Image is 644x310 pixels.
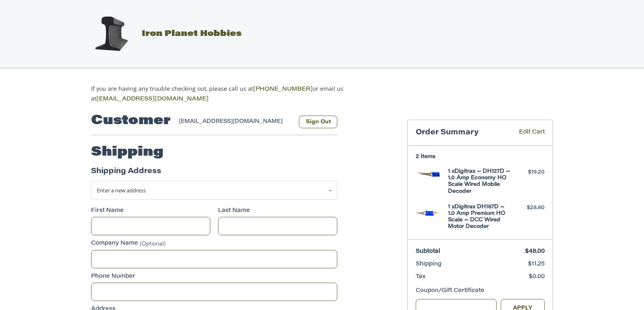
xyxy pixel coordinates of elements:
a: [EMAIL_ADDRESS][DOMAIN_NAME] [96,96,209,102]
label: First Name [91,207,210,215]
small: (Optional) [140,241,166,247]
div: $19.20 [513,168,545,176]
a: Iron Planet Hobbies [82,30,242,38]
div: Coupon/Gift Certificate [416,287,545,295]
label: Company Name [91,239,337,248]
span: Enter a new address [97,187,146,194]
h4: 1 x Digitrax DH187D ~ 1.0 Amp Premium HO Scale ~ DCC Wired Motor Decoder [448,204,510,230]
span: $11.25 [528,261,545,267]
span: Iron Planet Hobbies [142,30,242,38]
h2: Shipping [91,144,163,161]
h3: 2 Items [416,154,545,160]
h2: Customer [91,113,171,129]
p: If you are having any trouble checking out, please call us at or email us at [91,84,369,104]
div: [EMAIL_ADDRESS][DOMAIN_NAME] [179,118,291,128]
a: Edit Cart [507,128,545,138]
a: Enter or select a different address [91,181,337,200]
span: Subtotal [416,249,440,254]
span: $48.00 [525,249,545,254]
button: Sign Out [299,116,337,128]
label: Phone Number [91,272,337,281]
img: Iron Planet Hobbies [91,13,131,54]
span: Shipping [416,261,441,267]
a: [PHONE_NUMBER] [253,87,313,92]
h3: Order Summary [416,128,507,138]
legend: Shipping Address [91,166,161,181]
span: Tax [416,274,426,280]
label: Last Name [218,207,337,215]
h4: 1 x Digitrax ~ DH127D ~ 1.0 Amp Economy HO Scale Wired Mobile Decoder [448,168,510,195]
span: $0.00 [529,274,545,280]
div: $28.80 [513,204,545,212]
